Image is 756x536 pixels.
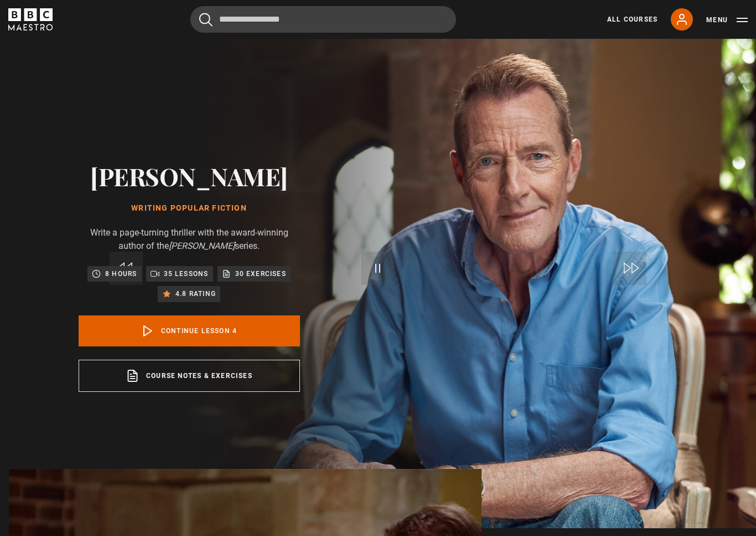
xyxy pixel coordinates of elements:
i: [PERSON_NAME] [169,241,235,251]
a: Course notes & exercises [79,360,300,392]
input: Search [190,6,456,33]
a: Continue lesson 4 [79,315,300,346]
p: 30 exercises [235,268,286,279]
p: 8 hours [105,268,137,279]
svg: BBC Maestro [8,8,53,30]
h1: Writing Popular Fiction [79,204,300,213]
button: Submit the search query [199,13,213,27]
a: All Courses [607,14,657,24]
p: 35 lessons [164,268,209,279]
button: Toggle navigation [706,14,748,25]
p: Write a page-turning thriller with the award-winning author of the series. [79,226,300,253]
p: 4.8 rating [175,288,216,299]
h2: [PERSON_NAME] [79,162,300,190]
